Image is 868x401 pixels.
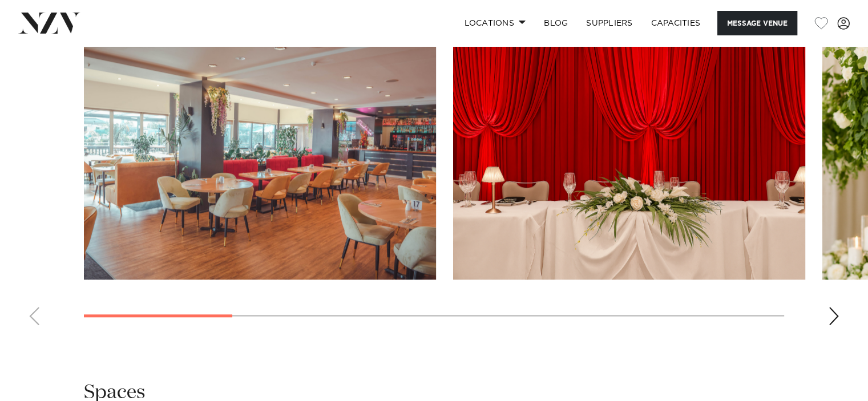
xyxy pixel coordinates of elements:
[453,21,805,280] img: Bridal table for weddings at Texas Events
[84,21,436,280] img: Dining area at Texas Events in Auckland
[642,11,710,35] a: Capacities
[453,21,805,280] swiper-slide: 2 / 9
[717,11,797,35] button: Message Venue
[577,11,641,35] a: SUPPLIERS
[18,13,80,33] img: nzv-logo.png
[84,21,436,280] swiper-slide: 1 / 9
[455,11,535,35] a: Locations
[535,11,577,35] a: BLOG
